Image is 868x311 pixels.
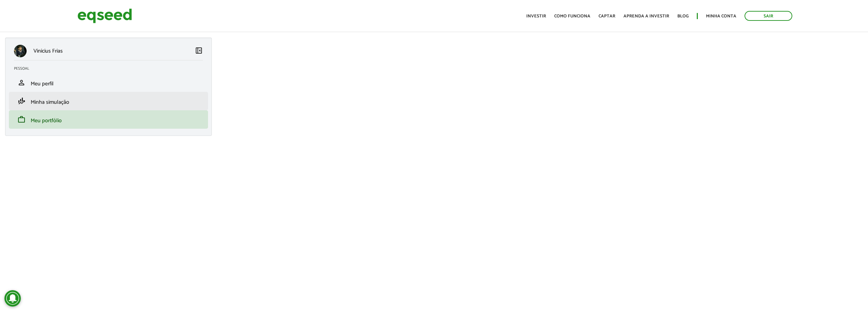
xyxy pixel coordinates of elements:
[677,14,689,18] a: Blog
[9,110,208,129] li: Meu portfólio
[599,14,615,18] a: Captar
[31,116,62,125] span: Meu portfólio
[195,46,203,55] span: left_panel_close
[14,115,203,124] a: workMeu portfólio
[526,14,546,18] a: Investir
[31,79,54,88] span: Meu perfil
[195,46,203,56] a: Colapsar menu
[17,97,26,105] span: finance_mode
[14,79,203,87] a: personMeu perfil
[17,115,26,124] span: work
[17,79,26,87] span: person
[31,98,69,107] span: Minha simulação
[554,14,590,18] a: Como funciona
[77,7,132,25] img: EqSeed
[14,67,208,71] h2: Pessoal
[9,73,208,92] li: Meu perfil
[623,14,669,18] a: Aprenda a investir
[706,14,736,18] a: Minha conta
[14,97,203,105] a: finance_modeMinha simulação
[33,48,63,54] p: Vinicius Frias
[9,92,208,110] li: Minha simulação
[745,11,792,21] a: Sair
